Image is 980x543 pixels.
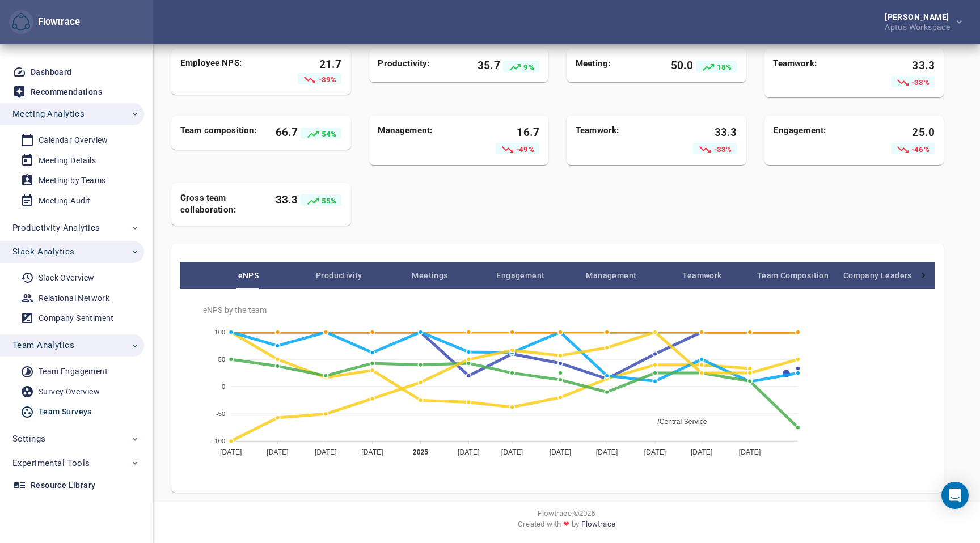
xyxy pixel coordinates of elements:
[657,269,747,282] span: Teamwork
[39,405,92,419] div: Team Surveys
[9,10,80,35] div: Flowtrace
[385,269,475,282] span: Meetings
[180,125,274,140] div: Team composition:
[213,438,226,444] tspan: -100
[12,456,90,470] span: Experimental Tools
[475,269,566,282] span: Engagement
[581,519,615,534] a: Flowtrace
[885,21,954,31] div: Aptus Workspace
[31,65,72,79] div: Dashboard
[514,145,534,154] span: -49%
[649,418,707,426] span: /Central Service
[378,125,472,155] div: Management:
[203,269,294,282] span: eNPS
[501,449,523,457] tspan: [DATE]
[378,58,472,73] div: Productivity:
[910,145,930,154] span: -46%
[550,449,572,457] tspan: [DATE]
[39,364,108,379] div: Team Engagement
[203,305,921,315] span: eNPS by the team
[218,356,225,363] tspan: 50
[773,125,867,155] div: Engagement:
[320,197,337,205] span: 55%
[9,10,33,35] button: Flowtrace
[538,508,595,519] span: Flowtrace © 2025
[867,10,971,35] button: [PERSON_NAME]Aptus Workspace
[12,13,30,31] img: Flowtrace
[320,129,337,138] span: 54%
[910,78,930,86] span: -33%
[39,271,95,285] div: Slack Overview
[576,58,670,73] div: Meeting:
[561,519,572,529] span: ❤
[522,62,534,71] span: 9%
[12,107,85,121] span: Meeting Analytics
[33,15,80,29] div: Flowtrace
[180,58,274,86] div: Employee NPS:
[294,269,385,282] span: Productivity
[222,383,225,390] tspan: 0
[867,125,935,155] div: 25.0
[941,482,969,509] div: Open Intercom Messenger
[596,449,618,457] tspan: [DATE]
[180,192,274,217] div: Cross team collaboration:
[39,311,114,325] div: Company Sentiment
[885,13,954,21] div: [PERSON_NAME]
[691,449,713,457] tspan: [DATE]
[773,58,867,88] div: Teamwork:
[576,125,670,155] div: Teamwork:
[267,449,289,457] tspan: [DATE]
[12,338,74,353] span: Team Analytics
[838,269,929,282] span: Company Leadership
[31,478,95,493] div: Resource Library
[361,449,383,457] tspan: [DATE]
[39,154,96,168] div: Meeting Details
[12,244,74,259] span: Slack Analytics
[39,385,100,399] div: Survey Overview
[39,291,109,306] div: Relational Network
[274,192,342,207] div: 33.3
[274,125,342,140] div: 66.7
[566,269,657,282] span: Management
[472,58,539,73] div: 35.7
[413,449,428,457] tspan: 2025
[215,329,226,336] tspan: 100
[747,269,838,282] span: Team Composition
[12,431,45,446] span: Settings
[39,194,90,208] div: Meeting Audit
[472,125,539,155] div: 16.7
[670,58,737,73] div: 50.0
[274,58,342,86] div: 21.7
[12,220,100,235] span: Productivity Analytics
[670,125,737,155] div: 33.3
[715,62,732,71] span: 18%
[216,410,225,417] tspan: -50
[220,449,242,457] tspan: [DATE]
[644,449,666,457] tspan: [DATE]
[867,58,935,88] div: 33.3
[739,449,761,457] tspan: [DATE]
[712,145,732,154] span: -33%
[39,173,105,188] div: Meeting by Teams
[572,519,579,534] span: by
[31,85,102,99] div: Recommendations
[39,133,108,147] div: Calendar Overview
[458,449,480,457] tspan: [DATE]
[315,449,337,457] tspan: [DATE]
[203,262,912,289] div: Team breakdown
[162,519,971,534] div: Created with
[316,75,336,84] span: -39%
